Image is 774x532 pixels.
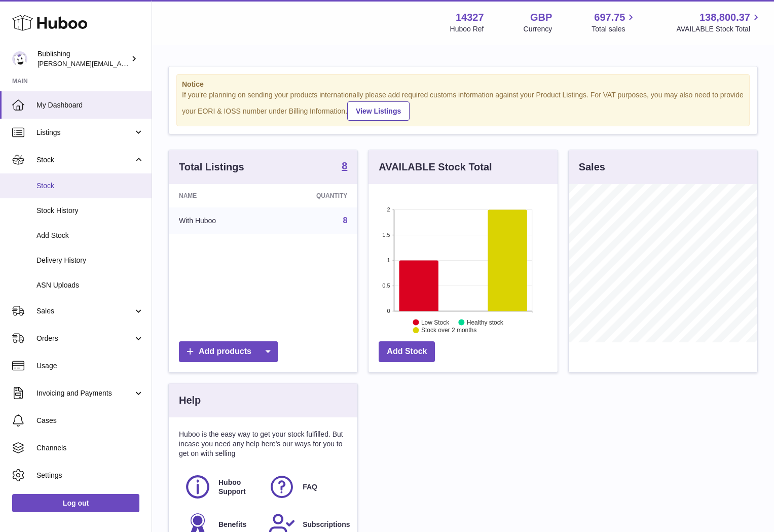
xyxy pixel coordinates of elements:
[383,282,390,289] text: 0.5
[343,216,347,225] a: 8
[467,318,504,326] text: Healthy stock
[179,160,244,174] h3: Total Listings
[182,90,744,121] div: If you're planning on sending your products internationally please add required customs informati...
[268,473,342,501] a: FAQ
[347,101,410,121] a: View Listings
[379,341,435,362] a: Add Stock
[12,494,139,512] a: Log out
[303,482,317,492] span: FAQ
[699,11,750,24] span: 138,800.37
[530,11,552,24] strong: GBP
[594,11,625,24] span: 697.75
[36,443,144,453] span: Channels
[36,388,133,398] span: Invoicing and Payments
[218,520,246,529] span: Benefits
[169,207,268,234] td: With Huboo
[36,471,144,480] span: Settings
[579,160,605,174] h3: Sales
[169,184,268,207] th: Name
[36,361,144,371] span: Usage
[36,206,144,216] span: Stock History
[676,11,762,34] a: 138,800.37 AVAILABLE Stock Total
[36,100,144,110] span: My Dashboard
[676,24,762,34] span: AVAILABLE Stock Total
[387,308,390,314] text: 0
[36,231,144,240] span: Add Stock
[36,306,133,316] span: Sales
[184,473,258,501] a: Huboo Support
[38,49,129,68] div: Bublishing
[456,11,484,24] strong: 14327
[179,341,278,362] a: Add products
[387,206,390,212] text: 2
[182,80,744,89] strong: Notice
[36,280,144,290] span: ASN Uploads
[179,430,347,458] p: Huboo is the easy way to get your stock fulfilled. But incase you need any help here's our ways f...
[421,318,450,326] text: Low Stock
[421,327,476,334] text: Stock over 2 months
[342,161,347,171] strong: 8
[36,155,133,165] span: Stock
[342,161,347,173] a: 8
[387,257,390,263] text: 1
[383,232,390,238] text: 1.5
[592,24,637,34] span: Total sales
[450,24,484,34] div: Huboo Ref
[524,24,552,34] div: Currency
[36,128,133,137] span: Listings
[179,394,201,407] h3: Help
[36,181,144,191] span: Stock
[218,478,257,497] span: Huboo Support
[36,416,144,425] span: Cases
[36,256,144,265] span: Delivery History
[592,11,637,34] a: 697.75 Total sales
[379,160,492,174] h3: AVAILABLE Stock Total
[268,184,357,207] th: Quantity
[12,51,27,66] img: hamza@bublishing.com
[38,59,203,67] span: [PERSON_NAME][EMAIL_ADDRESS][DOMAIN_NAME]
[36,334,133,343] span: Orders
[303,520,350,529] span: Subscriptions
